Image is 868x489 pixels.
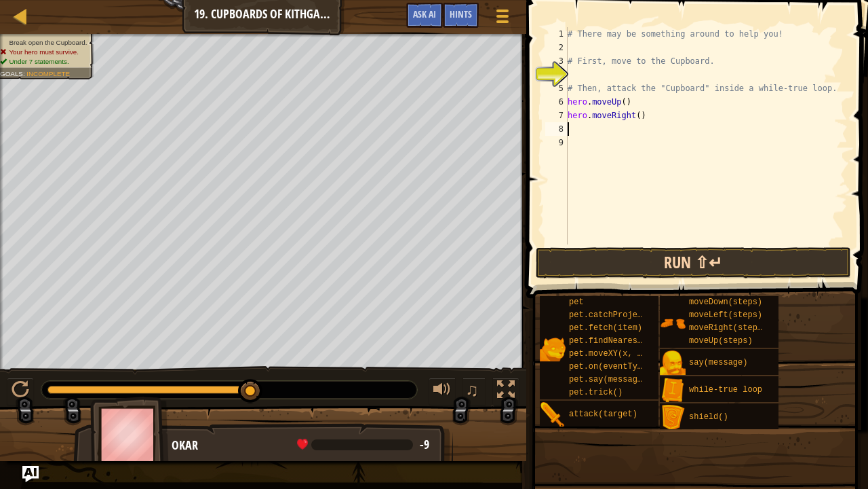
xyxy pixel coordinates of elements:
[545,54,568,68] div: 3
[492,378,519,405] button: Toggle fullscreen
[545,109,568,122] div: 7
[7,378,34,405] button: Ctrl + P: Play
[486,3,519,35] button: Show game menu
[540,402,566,428] img: portrait.png
[420,436,429,453] span: -9
[22,466,39,482] button: Ask AI
[545,95,568,109] div: 6
[545,68,568,81] div: 4
[540,336,566,362] img: portrait.png
[429,378,456,405] button: Adjust volume
[462,378,486,405] button: ♫
[545,122,568,136] div: 8
[536,247,852,278] button: Run ⇧↵
[450,7,472,20] span: Hints
[689,358,747,367] span: say(message)
[9,48,79,56] span: Your hero must survive.
[569,323,642,333] span: pet.fetch(item)
[689,336,753,346] span: moveUp(steps)
[26,70,70,77] span: Incomplete
[689,323,767,333] span: moveRight(steps)
[689,310,762,320] span: moveLeft(steps)
[660,378,686,403] img: portrait.png
[660,310,686,336] img: portrait.png
[9,39,87,46] span: Break open the Cupboard.
[689,297,762,307] span: moveDown(steps)
[569,410,637,419] span: attack(target)
[569,336,701,346] span: pet.findNearestByType(type)
[569,310,696,320] span: pet.catchProjectile(arrow)
[569,375,647,384] span: pet.say(message)
[9,58,68,65] span: Under 7 statements.
[545,27,568,41] div: 1
[660,405,686,431] img: portrait.png
[660,350,686,376] img: portrait.png
[689,385,762,395] span: while-true loop
[569,297,584,307] span: pet
[689,412,728,422] span: shield()
[545,81,568,95] div: 5
[172,437,439,454] div: Okar
[413,7,436,20] span: Ask AI
[569,362,696,372] span: pet.on(eventType, handler)
[569,349,647,359] span: pet.moveXY(x, y)
[545,136,568,149] div: 9
[465,380,479,400] span: ♫
[569,388,623,397] span: pet.trick()
[90,397,169,472] img: thang_avatar_frame.png
[297,439,429,451] div: health: -9 / 333
[23,70,26,77] span: :
[545,41,568,54] div: 2
[406,3,443,28] button: Ask AI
